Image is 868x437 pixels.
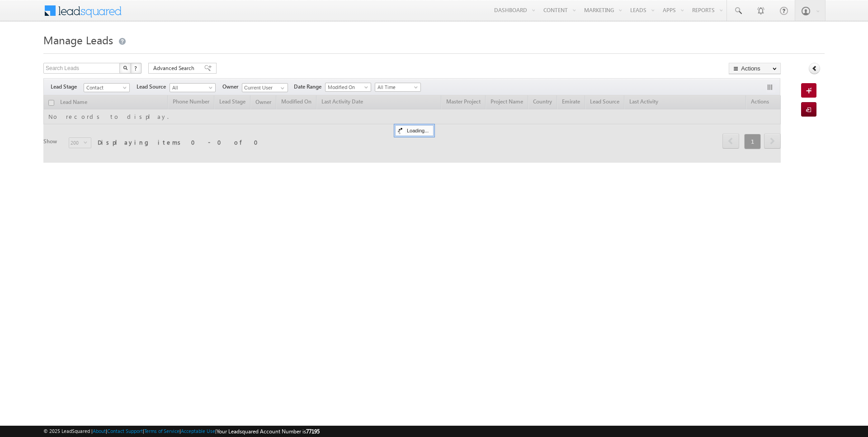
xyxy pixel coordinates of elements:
[93,428,106,434] a: About
[395,125,434,136] div: Loading...
[325,83,371,92] a: Modified On
[276,84,287,93] a: Show All Items
[43,427,320,436] span: © 2025 LeadSquared | | | | |
[131,63,142,74] button: ?
[294,83,325,91] span: Date Range
[306,428,320,435] span: 77195
[137,83,170,91] span: Lead Source
[325,83,368,91] span: Modified On
[84,83,130,92] a: Contact
[51,83,84,91] span: Lead Stage
[43,33,113,47] span: Manage Leads
[123,66,127,70] img: Search
[144,428,179,434] a: Terms of Service
[153,64,197,72] span: Advanced Search
[107,428,143,434] a: Contact Support
[170,84,213,92] span: All
[375,83,418,91] span: All Time
[170,83,216,92] a: All
[181,428,215,434] a: Acceptable Use
[134,64,138,72] span: ?
[84,84,127,92] span: Contact
[222,83,242,91] span: Owner
[242,83,288,92] input: Type to Search
[375,83,421,92] a: All Time
[217,428,320,435] span: Your Leadsquared Account Number is
[729,63,781,74] button: Actions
